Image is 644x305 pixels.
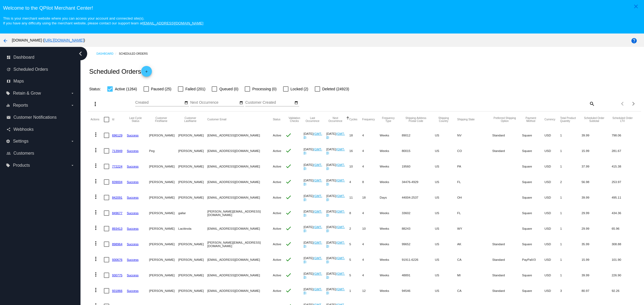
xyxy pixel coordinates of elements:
a: Scheduled Orders [119,50,152,58]
mat-cell: CO [457,143,492,159]
mat-cell: [DATE] [326,221,349,236]
mat-cell: 415.38 [612,159,638,174]
mat-cell: [PERSON_NAME][EMAIL_ADDRESS][DOMAIN_NAME] [207,236,273,252]
mat-cell: Weeks [380,159,402,174]
a: 713949 [112,149,122,152]
span: Queued (0) [219,86,238,92]
a: Success [127,273,139,277]
mat-cell: [EMAIL_ADDRESS][DOMAIN_NAME] [207,159,273,174]
button: Change sorting for NextOccurrenceUtc [326,117,345,122]
mat-cell: [PERSON_NAME] [178,236,207,252]
mat-cell: [PERSON_NAME] [149,236,178,252]
mat-cell: Square [522,159,544,174]
mat-cell: [PERSON_NAME] [178,143,207,159]
mat-cell: 89012 [402,128,435,143]
mat-cell: 44004-2537 [402,190,435,205]
mat-cell: Square [522,221,544,236]
a: (GMT-8) [303,241,322,248]
mat-cell: CA [457,283,492,299]
button: Next page [628,98,639,109]
a: share Webhooks [6,125,75,134]
button: Change sorting for LifetimeValue [612,117,633,122]
mat-cell: 15.99 [581,143,612,159]
input: Next Occurrence [190,101,239,105]
mat-cell: NV [457,128,492,143]
i: chevron_left [76,49,85,58]
mat-cell: USD [544,174,560,190]
mat-icon: more_vert [93,209,99,215]
mat-cell: 4 [362,252,380,267]
mat-cell: [DATE] [303,174,326,190]
mat-cell: [DATE] [303,267,326,283]
mat-cell: Square [522,205,544,221]
mat-cell: [DATE] [303,205,326,221]
mat-cell: [PERSON_NAME] [178,252,207,267]
mat-cell: 4 [362,159,380,174]
mat-cell: [EMAIL_ADDRESS][DOMAIN_NAME] [207,174,273,190]
button: Change sorting for ShippingState [457,118,475,121]
mat-cell: 2 [349,221,362,236]
a: (GMT-8) [303,272,322,279]
mat-icon: more_vert [93,178,99,184]
mat-cell: 11 [349,190,362,205]
a: 772224 [112,165,122,168]
mat-icon: more_vert [93,240,99,247]
mat-cell: 3 [560,283,582,299]
mat-icon: more_vert [93,147,99,153]
mat-cell: 8 [349,205,362,221]
mat-cell: USD [544,236,560,252]
a: 931866 [112,289,122,292]
a: dashboard Dashboard [6,53,75,62]
mat-cell: [EMAIL_ADDRESS][DOMAIN_NAME] [207,128,273,143]
a: (GMT-8) [303,147,322,154]
mat-cell: Square [522,267,544,283]
mat-icon: date_range [239,101,243,105]
a: (GMT-8) [326,225,345,232]
mat-cell: Weeks [380,252,402,267]
mat-cell: 281.67 [612,143,638,159]
mat-cell: USD [544,159,560,174]
button: Change sorting for FrequencyType [380,117,397,122]
mat-cell: [DATE] [326,205,349,221]
a: Success [127,133,139,137]
span: Dashboard [13,55,34,60]
small: This is your merchant website where you can access your account and connected site(s). If you hav... [3,16,203,25]
mat-cell: 308.88 [612,236,638,252]
mat-cell: Standard [492,252,522,267]
mat-cell: MI [457,267,492,283]
a: Success [127,289,139,292]
mat-cell: [PERSON_NAME] [149,205,178,221]
mat-cell: [PERSON_NAME] [149,283,178,299]
mat-cell: USD [544,267,560,283]
input: Customer Created [245,101,294,105]
a: 849677 [112,211,122,215]
mat-cell: [PERSON_NAME] [178,190,207,205]
mat-cell: PA [457,159,492,174]
mat-cell: Square [522,283,544,299]
mat-icon: more_vert [92,101,98,107]
mat-cell: 18 [349,128,362,143]
button: Change sorting for PaymentMethod.Type [522,117,540,122]
a: people_outline Customers [6,149,75,158]
mat-cell: [EMAIL_ADDRESS][DOMAIN_NAME] [207,190,273,205]
mat-cell: 94546 [402,283,435,299]
mat-icon: date_range [184,101,188,105]
mat-cell: [PERSON_NAME] [149,221,178,236]
mat-cell: 1 [560,159,582,174]
a: Success [127,258,139,261]
a: [URL][DOMAIN_NAME] [44,38,84,42]
mat-cell: Lacitinola [178,221,207,236]
mat-cell: 4 [362,236,380,252]
span: Paused (25) [151,86,171,92]
mat-cell: 99652 [402,236,435,252]
a: Success [127,180,139,184]
mat-cell: gallar [178,205,207,221]
mat-cell: Days [380,190,402,205]
mat-cell: USD [544,252,560,267]
button: Change sorting for CurrencyIso [544,118,555,121]
mat-cell: US [435,190,457,205]
mat-icon: more_vert [93,256,99,262]
mat-cell: 33602 [402,205,435,221]
mat-cell: US [435,252,457,267]
a: (GMT-8) [326,272,345,279]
